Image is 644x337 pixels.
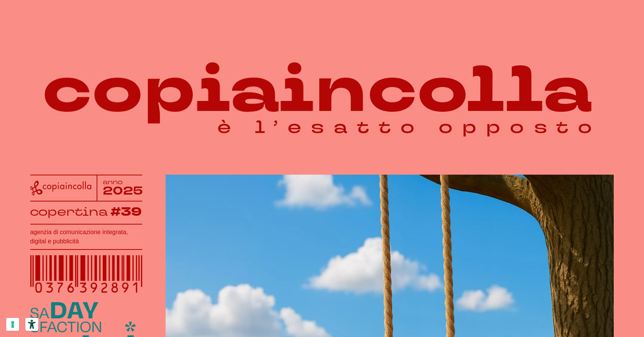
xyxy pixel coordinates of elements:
[25,318,38,331] button: Strumenti di accessibilità
[103,178,123,186] tspan: anno
[110,204,141,220] tspan: #39
[6,318,19,331] button: Le tue preferenze relative al consenso per le tecnologie di tracciamento
[30,204,108,219] tspan: copertina
[30,228,142,246] h1: agenzia di comunicazione integrata, digital e pubblicità
[103,183,143,199] tspan: 2025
